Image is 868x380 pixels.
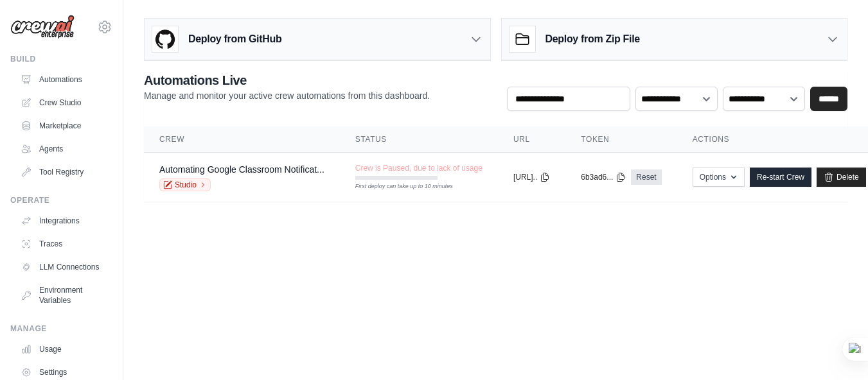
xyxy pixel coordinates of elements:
button: Options [693,168,745,187]
a: LLM Connections [15,257,112,277]
h2: Automations Live [144,71,430,89]
button: 6b3ad6... [581,172,626,182]
a: Marketplace [15,116,112,136]
a: Studio [159,178,211,191]
div: Manage [10,324,112,334]
a: Traces [15,234,112,254]
img: GitHub Logo [152,26,178,52]
th: URL [498,126,565,153]
div: Operate [10,195,112,205]
a: Crew Studio [15,92,112,113]
h3: Deploy from GitHub [188,31,281,47]
a: Automating Google Classroom Notificat... [159,164,324,175]
th: Token [565,126,677,153]
a: Delete [817,168,866,187]
th: Crew [144,126,340,153]
div: Build [10,54,112,64]
a: Environment Variables [15,280,112,311]
img: Logo [10,15,75,39]
h3: Deploy from Zip File [545,31,640,47]
a: Re-start Crew [750,168,811,187]
th: Status [340,126,498,153]
a: Agents [15,139,112,159]
a: Tool Registry [15,162,112,182]
a: Usage [15,339,112,359]
a: Integrations [15,211,112,231]
a: Reset [631,169,661,185]
p: Manage and monitor your active crew automations from this dashboard. [144,89,430,102]
a: Automations [15,69,112,90]
span: Crew is Paused, due to lack of usage [355,163,483,173]
div: First deploy can take up to 10 minutes [355,182,438,191]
